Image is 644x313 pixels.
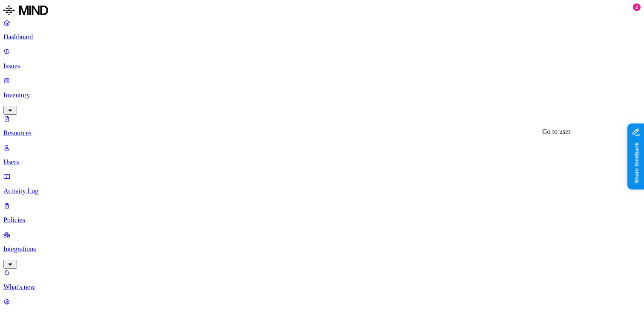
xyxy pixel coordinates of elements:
p: Activity Log [3,187,641,195]
p: Integrations [3,245,641,253]
img: MIND [3,3,48,17]
p: What's new [3,283,641,291]
p: Dashboard [3,33,641,41]
p: Resources [3,129,641,137]
p: Inventory [3,91,641,99]
p: Issues [3,62,641,70]
p: Policies [3,216,641,224]
p: Users [3,158,641,166]
div: 2 [633,3,641,11]
div: Go to user [542,128,571,136]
